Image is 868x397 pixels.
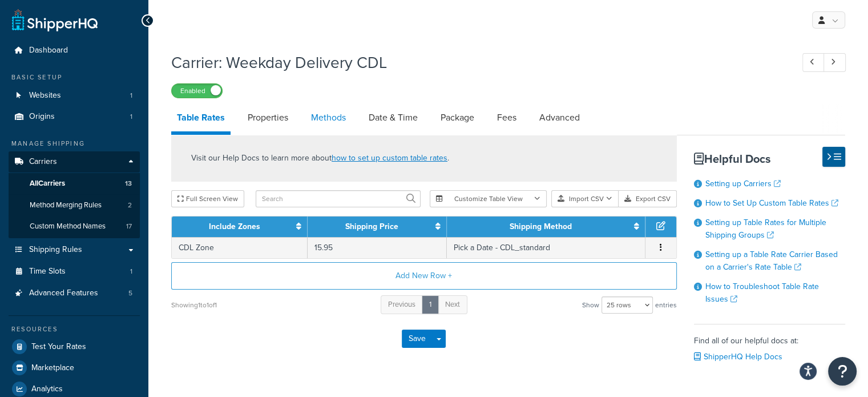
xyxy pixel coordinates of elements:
[828,357,857,386] button: Open Resource Center
[551,190,619,207] button: Import CSV
[209,220,260,232] a: Include Zones
[345,220,398,232] a: Shipping Price
[332,152,447,164] a: how to set up custom table rates
[9,195,140,216] a: Method Merging Rules2
[172,237,308,258] td: CDL Zone
[171,297,217,313] div: Showing 1 to 1 of 1
[128,200,132,210] span: 2
[9,173,140,194] a: AllCarriers13
[9,151,140,238] li: Carriers
[242,104,294,131] a: Properties
[29,245,82,255] span: Shipping Rules
[29,91,61,101] span: Websites
[171,51,781,74] h1: Carrier: Weekday Delivery CDL
[9,283,140,304] a: Advanced Features5
[9,324,140,334] div: Resources
[655,297,677,313] span: entries
[822,147,845,167] button: Hide Help Docs
[705,248,838,273] a: Setting up a Table Rate Carrier Based on a Carrier's Rate Table
[491,104,522,131] a: Fees
[29,46,68,55] span: Dashboard
[9,151,140,173] a: Carriers
[305,104,352,131] a: Methods
[445,299,460,310] span: Next
[705,178,781,190] a: Setting up Carriers
[9,358,140,378] a: Marketplace
[381,295,423,314] a: Previous
[9,216,140,237] li: Custom Method Names
[363,104,423,131] a: Date & Time
[9,195,140,216] li: Method Merging Rules
[435,104,480,131] a: Package
[9,216,140,237] a: Custom Method Names17
[29,267,66,276] span: Time Slots
[9,283,140,304] li: Advanced Features
[9,139,140,149] div: Manage Shipping
[9,261,140,282] a: Time Slots1
[308,237,447,258] td: 15.95
[694,351,782,363] a: ShipperHQ Help Docs
[130,267,132,276] span: 1
[619,190,677,207] button: Export CSV
[9,40,140,61] a: Dashboard
[171,104,231,135] a: Table Rates
[130,112,132,122] span: 1
[582,297,599,313] span: Show
[30,222,106,231] span: Custom Method Names
[172,84,222,98] label: Enabled
[422,295,439,314] a: 1
[30,179,65,189] span: All Carriers
[130,91,132,101] span: 1
[128,288,132,298] span: 5
[256,190,421,207] input: Search
[447,237,645,258] td: Pick a Date - CDL_standard
[9,85,140,106] a: Websites1
[31,342,86,352] span: Test Your Rates
[125,179,132,189] span: 13
[438,295,467,314] a: Next
[388,299,415,310] span: Previous
[430,190,547,207] button: Customize Table View
[9,85,140,106] li: Websites
[191,152,449,165] p: Visit our Help Docs to learn more about .
[171,190,244,207] button: Full Screen View
[30,200,102,210] span: Method Merging Rules
[705,280,819,305] a: How to Troubleshoot Table Rate Issues
[694,153,845,165] h3: Helpful Docs
[9,106,140,127] li: Origins
[694,324,845,365] div: Find all of our helpful docs at:
[171,262,677,290] button: Add New Row +
[705,216,826,241] a: Setting up Table Rates for Multiple Shipping Groups
[705,197,838,209] a: How to Set Up Custom Table Rates
[9,239,140,260] a: Shipping Rules
[9,73,140,82] div: Basic Setup
[802,53,825,72] a: Previous Record
[9,106,140,127] a: Origins1
[534,104,586,131] a: Advanced
[9,261,140,282] li: Time Slots
[31,363,74,373] span: Marketplace
[31,384,63,394] span: Analytics
[402,330,433,348] button: Save
[9,336,140,357] a: Test Your Rates
[29,288,98,298] span: Advanced Features
[126,222,132,231] span: 17
[510,220,572,232] a: Shipping Method
[823,53,846,72] a: Next Record
[29,112,55,122] span: Origins
[29,157,57,167] span: Carriers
